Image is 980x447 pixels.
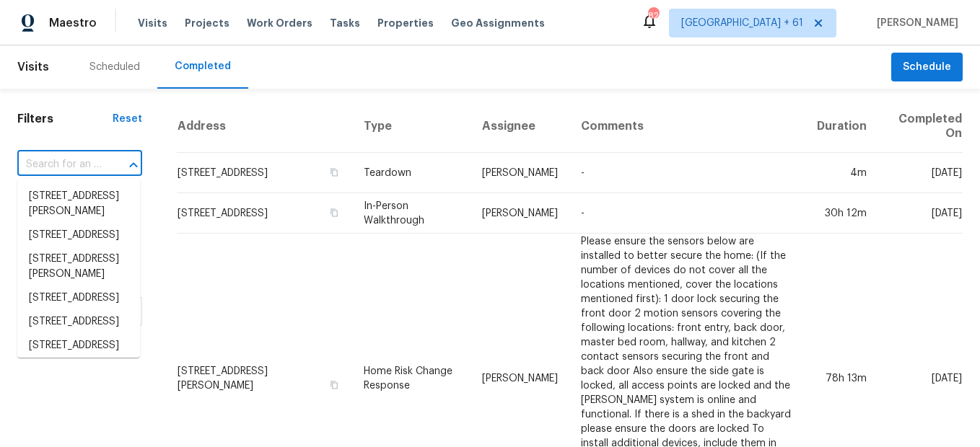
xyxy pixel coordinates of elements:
span: Maestro [49,16,97,30]
button: Copy Address [328,379,341,391]
td: [STREET_ADDRESS] [177,193,352,234]
div: Scheduled [89,60,140,74]
li: [STREET_ADDRESS][PERSON_NAME] [17,185,140,223]
span: Visits [17,51,49,83]
span: Schedule [903,58,951,76]
td: In-Person Walkthrough [352,193,471,234]
th: Duration [805,100,878,153]
li: [STREET_ADDRESS] [17,286,140,310]
div: 820 [648,9,658,23]
div: Completed [175,59,231,74]
td: [PERSON_NAME] [471,193,569,234]
button: Schedule [891,53,963,82]
td: [STREET_ADDRESS] [177,153,352,193]
span: [PERSON_NAME] [871,16,958,30]
span: Tasks [330,18,360,28]
td: - [569,193,805,234]
li: [STREET_ADDRESS] [17,334,140,358]
th: Comments [569,100,805,153]
button: Close [123,155,144,175]
li: [STREET_ADDRESS][PERSON_NAME] [17,247,140,286]
span: Geo Assignments [451,16,545,30]
th: Completed On [878,100,963,153]
th: Address [177,100,352,153]
li: [STREET_ADDRESS] [17,310,140,334]
span: Projects [185,16,229,30]
td: 4m [805,153,878,193]
span: Work Orders [247,16,312,30]
button: Copy Address [328,166,341,179]
span: Visits [138,16,167,30]
th: Type [352,100,471,153]
span: Properties [377,16,434,30]
li: [STREET_ADDRESS] [17,223,140,247]
td: Teardown [352,153,471,193]
button: Copy Address [328,206,341,219]
td: [DATE] [878,153,963,193]
td: 30h 12m [805,193,878,234]
input: Search for an address... [17,154,102,176]
th: Assignee [471,100,569,153]
td: [DATE] [878,193,963,234]
span: [GEOGRAPHIC_DATA] + 61 [681,16,803,30]
td: [PERSON_NAME] [471,153,569,193]
div: Reset [113,112,142,126]
td: - [569,153,805,193]
h1: Filters [17,112,113,126]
